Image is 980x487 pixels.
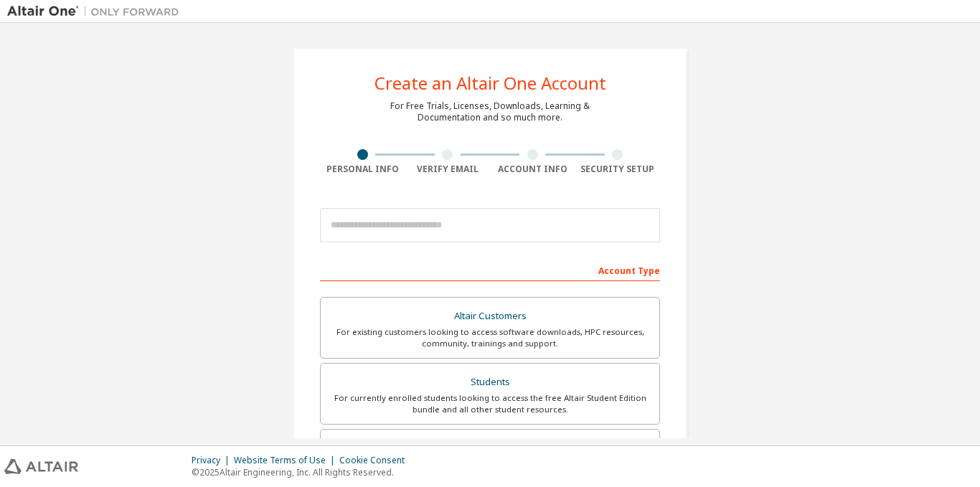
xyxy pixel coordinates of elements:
[490,164,575,175] div: Account Info
[192,455,234,466] div: Privacy
[320,164,405,175] div: Personal Info
[329,372,651,392] div: Students
[339,455,413,466] div: Cookie Consent
[329,326,651,349] div: For existing customers looking to access software downloads, HPC resources, community, trainings ...
[329,306,651,326] div: Altair Customers
[329,438,651,458] div: Faculty
[192,466,413,478] p: © 2025 Altair Engineering, Inc. All Rights Reserved.
[390,100,590,123] div: For Free Trials, Licenses, Downloads, Learning & Documentation and so much more.
[234,455,339,466] div: Website Terms of Use
[7,4,187,19] img: Altair One
[575,164,661,175] div: Security Setup
[320,258,660,281] div: Account Type
[4,459,78,474] img: altair_logo.svg
[329,392,651,415] div: For currently enrolled students looking to access the free Altair Student Edition bundle and all ...
[374,75,606,92] div: Create an Altair One Account
[405,164,491,175] div: Verify Email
